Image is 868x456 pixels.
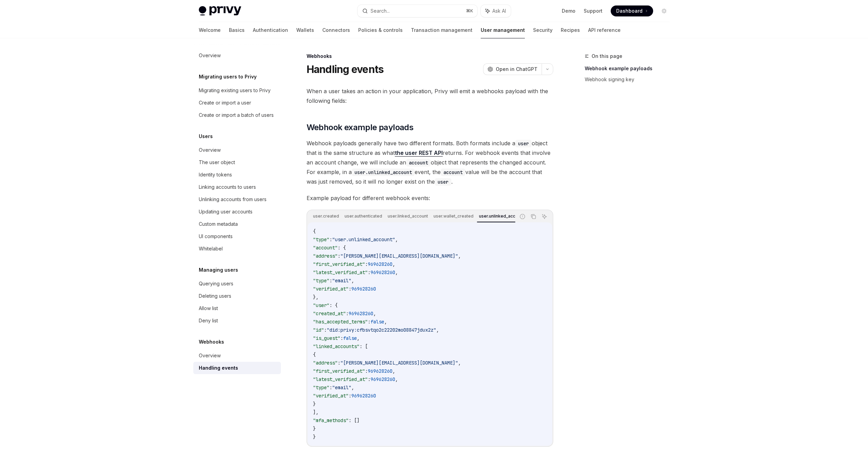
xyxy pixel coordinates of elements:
span: "type" [313,236,329,243]
a: Policies & controls [358,22,403,38]
span: "first_verified_at" [313,261,365,267]
a: Webhook example payloads [585,63,675,74]
span: : [368,376,371,382]
h1: Handling events [307,63,384,75]
img: light logo [199,6,241,16]
span: : [349,393,351,399]
code: user [435,178,451,186]
span: "has_accepted_terms" [313,319,368,325]
span: 969628260 [351,286,376,292]
span: : [346,310,349,317]
span: , [384,319,387,325]
a: Overview [193,49,281,62]
button: Ask AI [481,5,511,17]
span: : { [338,245,346,251]
a: Recipes [561,22,580,38]
span: : [338,253,340,259]
a: Wallets [296,22,314,38]
span: Example payload for different webhook events: [307,193,553,203]
span: ⌘ K [466,8,473,14]
div: Create or import a user [199,99,251,107]
span: 969628260 [351,393,376,399]
div: user.authenticated [342,212,384,220]
button: Copy the contents from the code block [529,212,538,221]
div: Querying users [199,280,233,288]
span: , [395,269,398,275]
a: Webhook signing key [585,74,675,85]
span: : [365,261,368,267]
span: Open in ChatGPT [496,66,537,73]
span: : { [329,302,338,308]
div: Custom metadata [199,220,238,228]
a: Migrating existing users to Privy [193,84,281,97]
span: "type" [313,384,329,391]
div: Overview [199,146,221,154]
button: Search...⌘K [358,5,477,17]
div: Unlinking accounts from users [199,195,267,204]
span: "did:privy:cfbsvtqo2c22202mo08847jdux2z" [327,327,436,333]
a: Security [533,22,553,38]
span: 969628260 [371,269,395,275]
span: } [313,401,316,407]
div: Allow list [199,304,218,312]
span: 969628260 [368,261,392,267]
span: , [351,384,354,391]
div: Overview [199,51,221,60]
span: "verified_at" [313,393,349,399]
span: 969628260 [368,368,392,374]
div: Updating user accounts [199,208,252,216]
span: On this page [592,52,622,60]
a: Dashboard [611,5,653,16]
a: Unlinking accounts from users [193,193,281,206]
a: Custom metadata [193,218,281,230]
div: user.linked_account [386,212,430,220]
span: : [329,236,332,243]
div: Handling events [199,364,238,372]
span: : [365,368,368,374]
div: Overview [199,352,221,360]
span: { [313,352,316,358]
div: Create or import a batch of users [199,111,274,119]
a: the user REST API [395,149,443,157]
span: : [329,384,332,391]
span: "type" [313,278,329,284]
button: Toggle dark mode [659,5,670,16]
span: , [392,368,395,374]
span: , [351,278,354,284]
span: "user" [313,302,329,308]
span: "address" [313,253,338,259]
span: , [395,376,398,382]
h5: Users [199,132,213,140]
span: , [392,261,395,267]
span: Webhook example payloads [307,122,414,133]
a: Connectors [322,22,350,38]
a: Demo [562,8,575,14]
div: user.created [311,212,341,220]
span: "created_at" [313,310,346,317]
a: Deleting users [193,290,281,302]
div: The user object [199,158,235,167]
code: account [441,169,465,176]
a: Handling events [193,362,281,374]
a: Allow list [193,302,281,315]
div: Migrating existing users to Privy [199,86,271,95]
span: , [436,327,439,333]
div: Webhooks [307,53,553,60]
span: false [371,319,384,325]
span: , [458,360,461,366]
code: user.unlinked_account [352,169,415,176]
a: Authentication [253,22,288,38]
span: 969628260 [371,376,395,382]
div: Whitelabel [199,245,223,253]
span: "latest_verified_at" [313,376,368,382]
div: user.unlinked_account [477,212,526,220]
a: Transaction management [411,22,472,38]
a: Updating user accounts [193,206,281,218]
span: : [329,278,332,284]
span: "address" [313,360,338,366]
div: Identity tokens [199,171,232,179]
a: Overview [193,349,281,362]
div: UI components [199,232,233,241]
span: "[PERSON_NAME][EMAIL_ADDRESS][DOMAIN_NAME]" [340,253,458,259]
button: Ask AI [540,212,549,221]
